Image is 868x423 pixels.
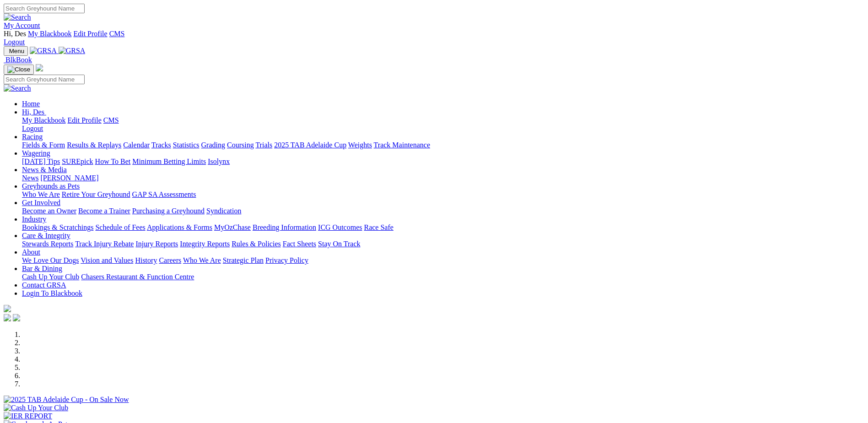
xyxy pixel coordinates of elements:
[4,56,32,64] a: BlkBook
[4,46,28,56] button: Toggle navigation
[173,141,199,149] a: Statistics
[201,141,225,149] a: Grading
[206,207,241,215] a: Syndication
[4,404,68,412] img: Cash Up Your Club
[22,141,65,149] a: Fields & Form
[255,141,272,149] a: Trials
[227,141,254,149] a: Coursing
[159,256,181,264] a: Careers
[132,207,205,215] a: Purchasing a Greyhound
[348,141,372,149] a: Weights
[22,174,864,182] div: News & Media
[22,108,46,116] a: Hi, Des
[4,305,11,312] img: logo-grsa-white.png
[4,38,25,46] a: Logout
[4,314,11,321] img: facebook.svg
[223,256,264,264] a: Strategic Plan
[253,223,316,231] a: Breeding Information
[22,223,93,231] a: Bookings & Scratchings
[318,240,360,248] a: Stay On Track
[22,248,40,256] a: About
[4,65,34,75] button: Toggle navigation
[22,116,66,124] a: My Blackbook
[4,84,31,92] img: Search
[4,30,26,38] span: Hi, Des
[62,157,93,165] a: SUREpick
[22,240,73,248] a: Stewards Reports
[22,207,864,215] div: Get Involved
[22,190,864,199] div: Greyhounds as Pets
[22,190,60,198] a: Who We Are
[22,207,76,215] a: Become an Owner
[103,116,119,124] a: CMS
[62,190,130,198] a: Retire Your Greyhound
[22,232,70,239] a: Care & Integrity
[232,240,281,248] a: Rules & Policies
[22,182,80,190] a: Greyhounds as Pets
[265,256,308,264] a: Privacy Policy
[13,314,20,321] img: twitter.svg
[123,141,150,149] a: Calendar
[22,125,43,132] a: Logout
[22,289,82,297] a: Login To Blackbook
[73,30,107,38] a: Edit Profile
[274,141,346,149] a: 2025 TAB Adelaide Cup
[22,199,60,206] a: Get Involved
[4,22,40,29] a: My Account
[22,100,40,108] a: Home
[95,223,145,231] a: Schedule of Fees
[132,157,206,165] a: Minimum Betting Limits
[22,157,60,165] a: [DATE] Tips
[59,47,86,55] img: GRSA
[22,273,79,281] a: Cash Up Your Club
[135,256,157,264] a: History
[36,64,43,71] img: logo-grsa-white.png
[30,47,57,55] img: GRSA
[208,157,230,165] a: Isolynx
[22,265,62,272] a: Bar & Dining
[109,30,125,38] a: CMS
[4,4,85,13] input: Search
[283,240,316,248] a: Fact Sheets
[374,141,430,149] a: Track Maintenance
[147,223,212,231] a: Applications & Forms
[28,30,72,38] a: My Blackbook
[22,281,66,289] a: Contact GRSA
[81,256,133,264] a: Vision and Values
[22,166,67,174] a: News & Media
[22,157,864,166] div: Wagering
[22,149,50,157] a: Wagering
[9,48,24,54] span: Menu
[4,396,129,404] img: 2025 TAB Adelaide Cup - On Sale Now
[68,116,102,124] a: Edit Profile
[22,174,38,182] a: News
[7,66,30,73] img: Close
[22,116,864,133] div: Hi, Des
[214,223,251,231] a: MyOzChase
[5,56,32,64] span: BlkBook
[4,75,85,84] input: Search
[364,223,393,231] a: Race Safe
[318,223,362,231] a: ICG Outcomes
[183,256,221,264] a: Who We Are
[22,256,864,265] div: About
[78,207,130,215] a: Become a Trainer
[151,141,171,149] a: Tracks
[40,174,98,182] a: [PERSON_NAME]
[22,133,43,141] a: Racing
[67,141,121,149] a: Results & Replays
[180,240,230,248] a: Integrity Reports
[22,215,46,223] a: Industry
[75,240,134,248] a: Track Injury Rebate
[4,13,31,22] img: Search
[22,223,864,232] div: Industry
[22,273,864,281] div: Bar & Dining
[22,141,864,149] div: Racing
[22,240,864,248] div: Care & Integrity
[132,190,196,198] a: GAP SA Assessments
[95,157,131,165] a: How To Bet
[4,30,864,46] div: My Account
[4,412,52,420] img: IER REPORT
[135,240,178,248] a: Injury Reports
[22,256,79,264] a: We Love Our Dogs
